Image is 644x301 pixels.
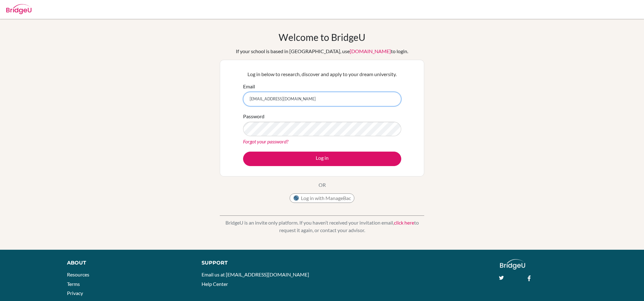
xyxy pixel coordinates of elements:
label: Password [243,113,264,120]
button: Log in with ManageBac [290,193,354,203]
a: Privacy [67,290,83,296]
p: Log in below to research, discover and apply to your dream university. [243,70,401,78]
div: About [67,259,187,267]
h1: Welcome to BridgeU [279,31,365,43]
button: Log in [243,152,401,166]
p: BridgeU is an invite only platform. If you haven’t received your invitation email, to request it ... [220,219,424,234]
label: Email [243,83,255,90]
a: Forgot your password? [243,138,288,144]
a: click here [394,220,414,226]
div: If your school is based in [GEOGRAPHIC_DATA], use to login. [236,47,408,55]
a: Email us at [EMAIL_ADDRESS][DOMAIN_NAME] [202,271,309,277]
img: logo_white@2x-f4f0deed5e89b7ecb1c2cc34c3e3d731f90f0f143d5ea2071677605dd97b5244.png [500,259,525,270]
a: Resources [67,271,89,277]
img: Bridge-U [6,4,31,14]
div: Support [202,259,314,267]
a: Terms [67,281,80,287]
a: Help Center [202,281,228,287]
a: [DOMAIN_NAME] [350,48,391,54]
p: OR [319,181,326,189]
